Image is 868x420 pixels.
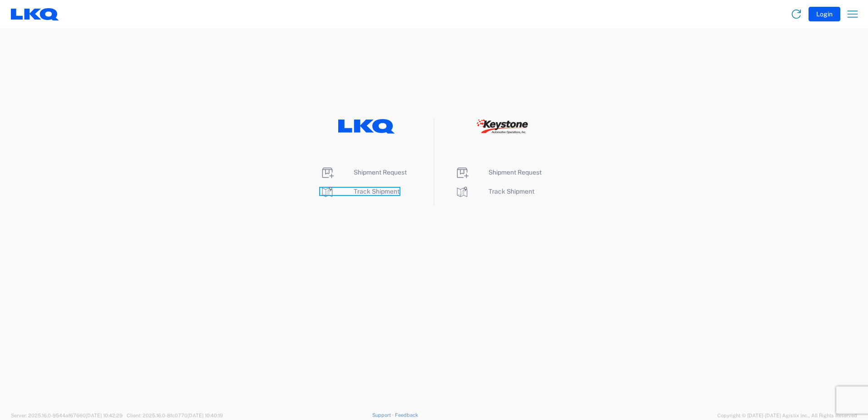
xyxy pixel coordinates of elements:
a: Track Shipment [455,188,534,195]
span: Server: 2025.16.0-9544af67660 [11,413,123,418]
span: Client: 2025.16.0-8fc0770 [127,413,223,418]
a: Feedback [395,412,418,418]
a: Shipment Request [455,169,542,176]
a: Shipment Request [320,169,407,176]
span: Track Shipment [354,188,399,195]
span: [DATE] 10:40:19 [187,413,223,418]
a: Track Shipment [320,188,399,195]
span: Track Shipment [488,188,534,195]
button: Login [809,7,840,21]
span: Shipment Request [488,169,542,176]
a: Support [372,412,395,418]
span: Copyright © [DATE]-[DATE] Agistix Inc., All Rights Reserved [717,411,857,420]
span: [DATE] 10:42:29 [86,413,123,418]
span: Shipment Request [354,169,407,176]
